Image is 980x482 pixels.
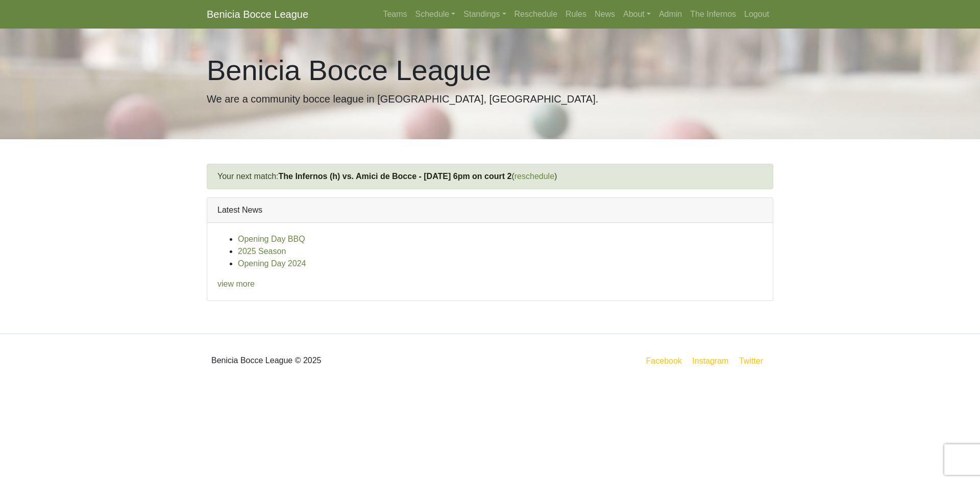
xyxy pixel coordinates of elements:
[561,4,591,24] a: Rules
[207,4,308,24] a: Benicia Bocce League
[207,53,773,87] h1: Benicia Bocce League
[207,91,773,107] p: We are a community bocce league in [GEOGRAPHIC_DATA], [GEOGRAPHIC_DATA].
[238,235,305,243] a: Opening Day BBQ
[690,354,730,367] a: Instagram
[510,4,562,24] a: Reschedule
[411,4,460,24] a: Schedule
[591,4,619,24] a: News
[379,4,411,24] a: Teams
[514,172,554,181] a: reschedule
[655,4,686,24] a: Admin
[740,4,773,24] a: Logout
[459,4,510,24] a: Standings
[278,172,511,181] a: The Infernos (h) vs. Amici de Bocce - [DATE] 6pm on court 2
[217,280,255,288] a: view more
[619,4,655,24] a: About
[737,354,771,367] a: Twitter
[686,4,740,24] a: The Infernos
[207,164,773,189] div: Your next match: ( )
[207,198,773,223] div: Latest News
[199,342,490,379] div: Benicia Bocce League © 2025
[644,354,684,367] a: Facebook
[238,247,286,256] a: 2025 Season
[238,259,306,268] a: Opening Day 2024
